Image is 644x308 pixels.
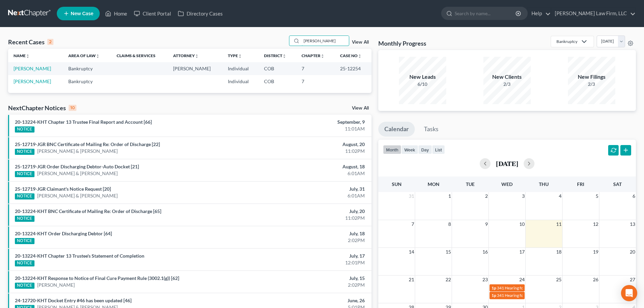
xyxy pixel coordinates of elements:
[37,170,118,177] a: [PERSON_NAME] & [PERSON_NAME]
[253,119,365,125] div: September, 9
[411,220,415,228] span: 7
[497,293,601,298] span: 341 Hearing for Sell, [PERSON_NAME] & [PERSON_NAME]
[340,53,362,58] a: Case Nounfold_more
[418,145,432,154] button: day
[15,238,34,244] div: NOTICE
[15,283,34,289] div: NOTICE
[629,220,636,228] span: 13
[555,248,562,256] span: 18
[253,148,365,155] div: 11:02PM
[253,282,365,288] div: 2:02PM
[352,106,369,111] a: View All
[448,192,452,200] span: 1
[253,163,365,170] div: August, 18
[15,119,152,125] a: 20-13224-KHT Chapter 13 Trustee Final Report and Account [66]
[47,39,53,45] div: 2
[63,75,111,88] td: Bankruptcy
[253,297,365,304] div: June, 26
[302,53,325,58] a: Chapterunfold_more
[592,220,599,228] span: 12
[253,192,365,199] div: 6:01AM
[15,193,34,199] div: NOTICE
[259,62,296,75] td: COB
[253,237,365,244] div: 2:02PM
[195,54,199,58] i: unfold_more
[445,248,452,256] span: 15
[130,7,174,20] a: Client Portal
[68,53,100,58] a: Area of Lawunfold_more
[484,192,488,200] span: 2
[15,149,34,155] div: NOTICE
[399,73,446,81] div: New Leads
[496,160,518,167] h2: [DATE]
[15,171,34,177] div: NOTICE
[37,192,118,199] a: [PERSON_NAME] & [PERSON_NAME]
[482,276,488,284] span: 23
[26,54,30,58] i: unfold_more
[484,220,488,228] span: 9
[259,75,296,88] td: COB
[14,78,51,84] a: [PERSON_NAME]
[432,145,445,154] button: list
[592,248,599,256] span: 19
[501,181,512,187] span: Wed
[222,62,259,75] td: Individual
[253,208,365,215] div: July, 20
[320,54,325,58] i: unfold_more
[37,282,75,288] a: [PERSON_NAME]
[378,122,415,137] a: Calendar
[222,75,259,88] td: Individual
[577,181,584,187] span: Fri
[15,260,34,266] div: NOTICE
[408,192,415,200] span: 31
[519,220,525,228] span: 10
[15,141,160,147] a: 25-12719-JGR BNC Certificate of Mailing Re: Order of Discharge [22]
[492,285,496,290] span: 1p
[253,170,365,177] div: 6:01AM
[264,53,286,58] a: Districtunfold_more
[296,75,335,88] td: 7
[69,105,76,111] div: 10
[173,53,199,58] a: Attorneyunfold_more
[253,230,365,237] div: July, 18
[483,81,531,88] div: 2/3
[555,220,562,228] span: 11
[521,192,525,200] span: 3
[15,216,34,222] div: NOTICE
[592,276,599,284] span: 26
[595,192,599,200] span: 5
[556,39,577,44] div: Bankruptcy
[71,11,93,16] span: New Case
[492,293,496,298] span: 1p
[482,248,488,256] span: 16
[335,62,372,75] td: 25-12254
[282,54,286,58] i: unfold_more
[63,62,111,75] td: Bankruptcy
[15,253,144,259] a: 20-13224-KHT Chapter 13 Trustee's Statement of Completion
[401,145,418,154] button: week
[519,276,525,284] span: 24
[15,208,161,214] a: 20-13224-KHT BNC Certificate of Mailing Re: Order of Discharge [65]
[253,275,365,282] div: July, 15
[539,181,549,187] span: Thu
[15,126,34,133] div: NOTICE
[302,36,349,46] input: Search by name...
[555,276,562,284] span: 25
[497,285,557,290] span: 341 Hearing for [PERSON_NAME]
[296,62,335,75] td: 7
[253,141,365,148] div: August, 20
[551,7,636,20] a: [PERSON_NAME] Law Firm, LLC
[37,148,118,155] a: [PERSON_NAME] & [PERSON_NAME]
[629,248,636,256] span: 20
[418,122,445,137] a: Tasks
[96,54,100,58] i: unfold_more
[102,7,130,20] a: Home
[14,53,30,58] a: Nameunfold_more
[621,285,637,301] div: Open Intercom Messenger
[8,104,76,112] div: NextChapter Notices
[253,253,365,259] div: July, 17
[238,54,242,58] i: unfold_more
[399,81,446,88] div: 6/10
[15,231,112,236] a: 20-13224-KHT Order Discharging Debtor [64]
[15,186,111,192] a: 25-12719-JGR Claimant's Notice Request [20]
